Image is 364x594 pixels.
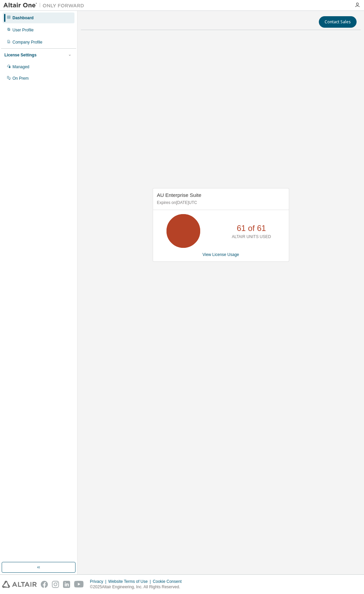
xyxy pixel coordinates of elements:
[237,223,266,234] p: 61 of 61
[90,579,108,584] div: Privacy
[108,579,153,584] div: Website Terms of Use
[232,234,271,240] p: ALTAIR UNITS USED
[12,27,34,33] div: User Profile
[52,581,59,588] img: instagram.svg
[157,200,283,206] p: Expires on [DATE] UTC
[157,192,202,198] span: AU Enterprise Suite
[12,15,34,21] div: Dashboard
[90,584,186,590] p: © 2025 Altair Engineering, Inc. All Rights Reserved.
[63,581,70,588] img: linkedin.svg
[2,581,37,588] img: altair_logo.svg
[41,581,48,588] img: facebook.svg
[319,16,357,28] button: Contact Sales
[12,64,29,70] div: Managed
[74,581,84,588] img: youtube.svg
[12,76,29,81] div: On Prem
[3,2,88,9] img: Altair One
[203,252,239,257] a: View License Usage
[4,52,36,58] div: License Settings
[12,40,42,45] div: Company Profile
[153,579,185,584] div: Cookie Consent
